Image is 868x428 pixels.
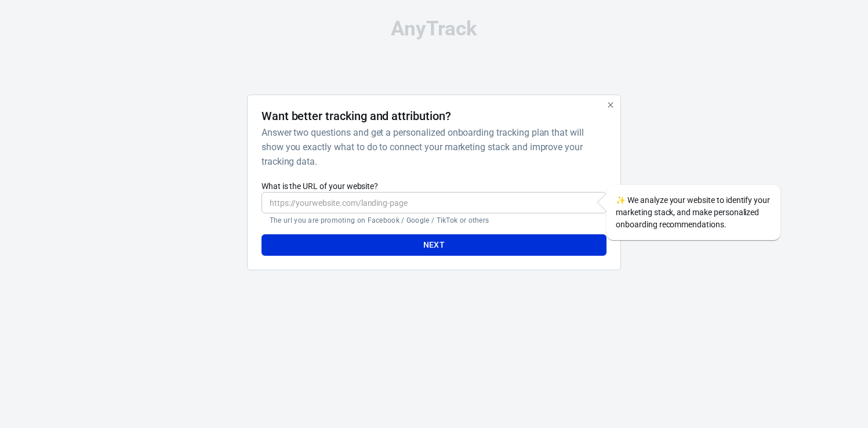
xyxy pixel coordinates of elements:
[270,216,598,225] p: The url you are promoting on Facebook / Google / TikTok or others
[262,192,606,213] input: https://yourwebsite.com/landing-page
[829,371,856,399] iframe: Intercom live chat
[262,109,451,123] h4: Want better tracking and attribution?
[606,185,780,240] div: We analyze your website to identify your marketing stack, and make personalized onboarding recomm...
[144,19,724,39] div: AnyTrack
[616,195,626,205] span: sparkles
[262,180,606,192] label: What is the URL of your website?
[262,234,606,256] button: Next
[262,125,602,169] h6: Answer two questions and get a personalized onboarding tracking plan that will show you exactly w...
